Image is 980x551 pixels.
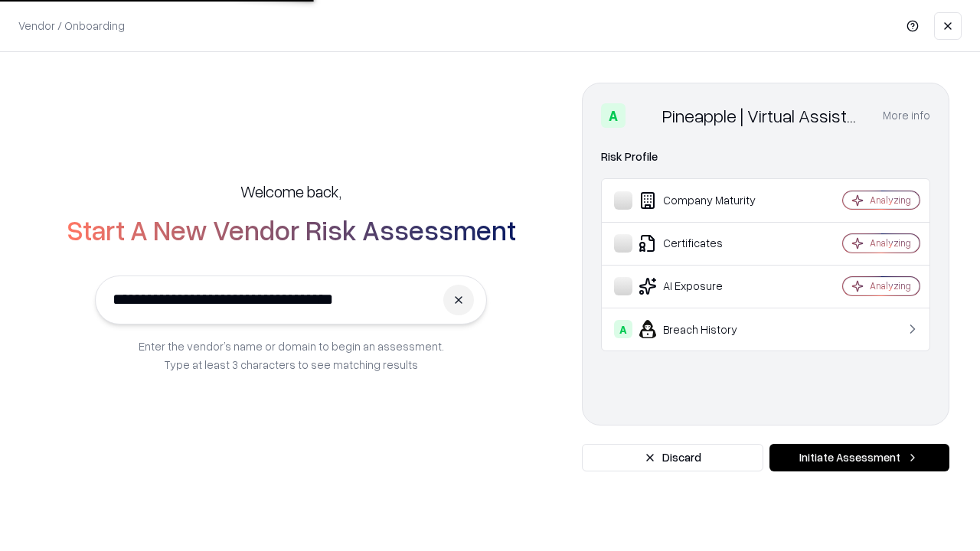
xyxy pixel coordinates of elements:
[240,181,341,202] h5: Welcome back,
[662,103,864,128] div: Pineapple | Virtual Assistant Agency
[601,103,626,128] div: A
[614,234,797,253] div: Certificates
[601,148,930,166] div: Risk Profile
[870,279,911,292] div: Analyzing
[582,444,763,471] button: Discard
[614,320,632,338] div: A
[883,102,930,129] button: More info
[769,444,949,471] button: Initiate Assessment
[67,214,516,245] h2: Start A New Vendor Risk Assessment
[632,103,656,128] img: Pineapple | Virtual Assistant Agency
[139,337,444,373] p: Enter the vendor’s name or domain to begin an assessment. Type at least 3 characters to see match...
[870,236,911,249] div: Analyzing
[18,18,125,34] p: Vendor / Onboarding
[614,191,797,210] div: Company Maturity
[614,320,797,338] div: Breach History
[614,277,797,295] div: AI Exposure
[870,194,911,207] div: Analyzing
